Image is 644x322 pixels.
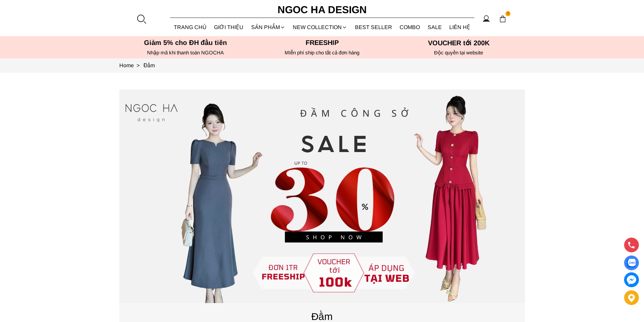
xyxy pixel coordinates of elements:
a: TRANG CHỦ [170,18,211,36]
img: Display image [627,259,636,267]
font: Nhập mã khi thanh toán NGOCHA [147,50,224,55]
a: Combo [396,18,424,36]
font: Freeship [306,39,339,46]
h6: MIễn phí ship cho tất cả đơn hàng [256,50,388,56]
a: BEST SELLER [351,18,396,36]
h5: VOUCHER tới 200K [392,39,525,47]
a: LIÊN HỆ [446,18,474,36]
a: SALE [424,18,446,36]
a: Display image [624,255,639,270]
a: Link to Đầm [144,63,155,68]
a: Ngoc Ha Design [271,2,373,18]
h6: Độc quyền tại website [392,50,525,56]
div: SẢN PHẨM [247,18,289,36]
font: Giảm 5% cho ĐH đầu tiên [144,39,227,46]
span: 1 [505,11,511,17]
a: NEW COLLECTION [289,18,351,36]
a: GIỚI THIỆU [210,18,247,36]
img: img-CART-ICON-ksit0nf1 [499,15,506,23]
a: messenger [624,272,639,287]
span: > [134,63,142,68]
a: Link to Home [119,63,144,68]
